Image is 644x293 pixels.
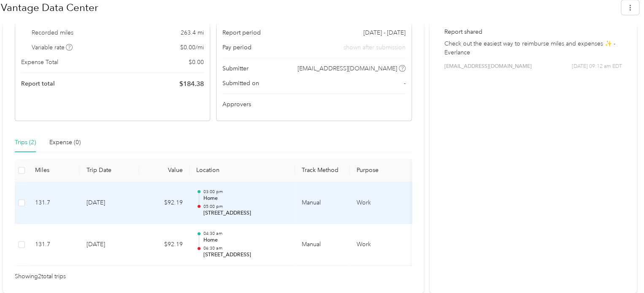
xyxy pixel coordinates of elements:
td: $92.19 [139,224,189,266]
span: 263.4 mi [181,28,204,37]
th: Miles [28,159,80,182]
span: - [404,79,406,88]
div: Expense (0) [49,138,81,147]
span: Report period [222,28,261,37]
span: [EMAIL_ADDRESS][DOMAIN_NAME] [298,64,397,73]
p: 05:00 pm [203,204,288,210]
p: [STREET_ADDRESS] [203,251,288,259]
span: [DATE] - [DATE] [363,28,406,37]
span: $ 0.00 / mi [180,43,204,52]
span: Report total [21,79,55,88]
td: Manual [295,224,350,266]
td: Work [350,182,413,224]
span: Submitted on [222,79,259,88]
span: [DATE] 09:12 am EDT [572,63,622,70]
p: 04:30 am [203,231,288,237]
td: 131.7 [28,182,80,224]
td: 131.7 [28,224,80,266]
p: Home [203,195,288,202]
td: [DATE] [80,182,139,224]
th: Trip Date [80,159,139,182]
span: Showing 2 total trips [15,272,66,281]
th: Track Method [295,159,350,182]
td: [DATE] [80,224,139,266]
p: 06:30 am [203,245,288,251]
th: Purpose [350,159,413,182]
span: Approvers [222,100,251,109]
span: $ 184.38 [179,79,204,89]
span: shown after submission [344,43,406,52]
td: Work [350,224,413,266]
span: $ 0.00 [189,58,204,67]
p: Report shared [444,27,622,36]
span: Expense Total [21,58,58,67]
p: [STREET_ADDRESS] [203,210,288,217]
span: Submitter [222,64,249,73]
p: Home [203,237,288,244]
p: Check out the easiest way to reimburse miles and expenses ✨ - Everlance [444,39,622,57]
div: Trips (2) [15,138,36,147]
th: Value [139,159,189,182]
td: Manual [295,182,350,224]
p: 03:00 pm [203,189,288,195]
span: Recorded miles [32,28,73,37]
th: Location [189,159,295,182]
td: $92.19 [139,182,189,224]
span: [EMAIL_ADDRESS][DOMAIN_NAME] [444,63,532,70]
span: Pay period [222,43,252,52]
span: Variable rate [32,43,73,52]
